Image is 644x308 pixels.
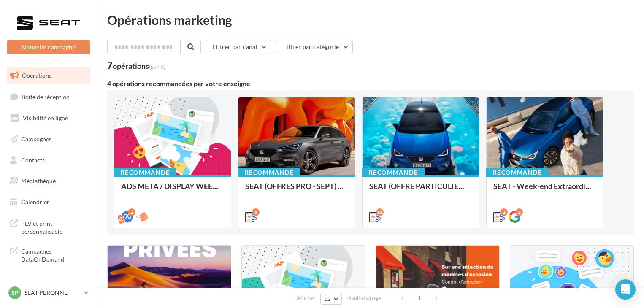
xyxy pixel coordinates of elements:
div: Recommandé [362,168,425,177]
div: Recommandé [114,168,176,177]
a: Opérations [5,67,92,84]
div: 2 [128,208,135,216]
button: Filtrer par canal [206,40,271,54]
a: PLV et print personnalisable [5,214,92,239]
div: 16 [376,208,384,216]
span: 1 [413,291,426,305]
span: SP [11,289,19,297]
a: Boîte de réception [5,88,92,106]
div: 2 [500,208,508,216]
span: Médiathèque [21,177,56,184]
a: Visibilité en ligne [5,109,92,127]
span: Contacts [21,156,45,163]
a: Campagnes DataOnDemand [5,242,92,267]
div: Opérations marketing [107,14,634,26]
span: Afficher [297,294,316,302]
div: Open Intercom Messenger [615,279,636,300]
a: Contacts [5,151,92,169]
button: Nouvelle campagne [7,40,90,54]
div: opérations [113,62,165,70]
span: (sur 8) [149,63,165,70]
a: Médiathèque [5,172,92,190]
div: Recommandé [238,168,300,177]
a: SP SEAT PERONNE [7,285,90,301]
div: 4 opérations recommandées par votre enseigne [107,80,634,87]
div: SEAT (OFFRE PARTICULIER - SEPT) - SOCIAL MEDIA [369,182,472,199]
button: Filtrer par catégorie [276,40,353,54]
div: ADS META / DISPLAY WEEK-END Extraordinaire (JPO) Septembre 2025 [121,182,224,199]
span: 12 [324,295,331,302]
span: résultats/page [346,294,382,302]
span: PLV et print personnalisable [21,218,87,236]
div: 5 [252,208,260,216]
button: 12 [320,293,342,305]
span: Visibilité en ligne [23,114,68,122]
a: Calendrier [5,193,92,211]
div: 7 [107,61,165,70]
a: Campagnes [5,130,92,148]
span: Calendrier [21,198,49,205]
span: Campagnes [21,135,51,143]
span: Boîte de réception [22,93,70,100]
p: SEAT PERONNE [24,289,81,297]
div: Recommandé [486,168,549,177]
div: SEAT (OFFRES PRO - SEPT) - SOCIAL MEDIA [245,182,348,199]
span: Opérations [22,72,51,79]
span: Campagnes DataOnDemand [21,246,87,264]
div: SEAT - Week-end Extraordinaire (JPO) - GENERIQUE SEPT / OCTOBRE [493,182,596,199]
div: 2 [515,208,523,216]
